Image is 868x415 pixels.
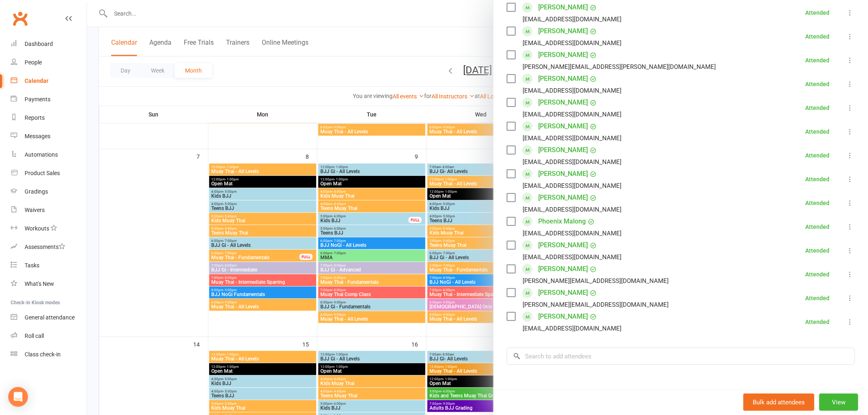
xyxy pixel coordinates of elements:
[538,72,588,85] a: [PERSON_NAME]
[10,8,30,29] a: Clubworx
[523,299,669,310] div: [PERSON_NAME][EMAIL_ADDRESS][DOMAIN_NAME]
[25,314,75,321] div: General attendance
[538,167,588,180] a: [PERSON_NAME]
[11,72,87,90] a: Calendar
[538,120,588,133] a: [PERSON_NAME]
[523,157,621,167] div: [EMAIL_ADDRESS][DOMAIN_NAME]
[11,35,87,53] a: Dashboard
[805,105,829,111] div: Attended
[538,144,588,157] a: [PERSON_NAME]
[538,48,588,62] a: [PERSON_NAME]
[11,308,87,327] a: General attendance kiosk mode
[805,153,829,158] div: Attended
[523,204,621,215] div: [EMAIL_ADDRESS][DOMAIN_NAME]
[25,133,50,139] div: Messages
[805,81,829,87] div: Attended
[11,164,87,182] a: Product Sales
[538,191,588,204] a: [PERSON_NAME]
[805,224,829,230] div: Attended
[11,327,87,345] a: Roll call
[11,53,87,72] a: People
[25,151,58,158] div: Automations
[805,10,829,16] div: Attended
[538,25,588,38] a: [PERSON_NAME]
[743,394,814,411] button: Bulk add attendees
[538,262,588,276] a: [PERSON_NAME]
[523,14,621,25] div: [EMAIL_ADDRESS][DOMAIN_NAME]
[25,41,53,47] div: Dashboard
[25,262,39,269] div: Tasks
[25,280,54,287] div: What's New
[11,90,87,109] a: Payments
[11,345,87,364] a: Class kiosk mode
[523,323,621,334] div: [EMAIL_ADDRESS][DOMAIN_NAME]
[11,201,87,219] a: Waivers
[25,170,60,176] div: Product Sales
[523,38,621,48] div: [EMAIL_ADDRESS][DOMAIN_NAME]
[523,133,621,144] div: [EMAIL_ADDRESS][DOMAIN_NAME]
[523,62,716,72] div: [PERSON_NAME][EMAIL_ADDRESS][PERSON_NAME][DOMAIN_NAME]
[538,239,588,252] a: [PERSON_NAME]
[523,85,621,96] div: [EMAIL_ADDRESS][DOMAIN_NAME]
[11,127,87,146] a: Messages
[507,387,528,399] div: Notes
[25,114,45,121] div: Reports
[805,248,829,253] div: Attended
[11,219,87,238] a: Workouts
[507,348,855,365] input: Search to add attendees
[25,333,44,339] div: Roll call
[805,295,829,301] div: Attended
[25,225,49,232] div: Workouts
[25,59,42,66] div: People
[8,387,28,407] div: Open Intercom Messenger
[805,200,829,206] div: Attended
[11,109,87,127] a: Reports
[805,319,829,325] div: Attended
[11,256,87,275] a: Tasks
[805,271,829,277] div: Attended
[819,394,858,411] button: View
[538,286,588,299] a: [PERSON_NAME]
[11,146,87,164] a: Automations
[523,109,621,120] div: [EMAIL_ADDRESS][DOMAIN_NAME]
[523,228,621,239] div: [EMAIL_ADDRESS][DOMAIN_NAME]
[25,244,65,250] div: Assessments
[11,182,87,201] a: Gradings
[523,276,669,286] div: [PERSON_NAME][EMAIL_ADDRESS][DOMAIN_NAME]
[11,238,87,256] a: Assessments
[805,57,829,63] div: Attended
[805,176,829,182] div: Attended
[11,275,87,293] a: What's New
[523,180,621,191] div: [EMAIL_ADDRESS][DOMAIN_NAME]
[25,188,48,195] div: Gradings
[25,96,50,103] div: Payments
[538,310,588,323] a: [PERSON_NAME]
[805,129,829,135] div: Attended
[523,252,621,262] div: [EMAIL_ADDRESS][DOMAIN_NAME]
[25,351,61,358] div: Class check-in
[25,78,48,84] div: Calendar
[538,215,586,228] a: Phoenix Malong
[538,96,588,109] a: [PERSON_NAME]
[538,1,588,14] a: [PERSON_NAME]
[805,34,829,39] div: Attended
[25,207,45,213] div: Waivers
